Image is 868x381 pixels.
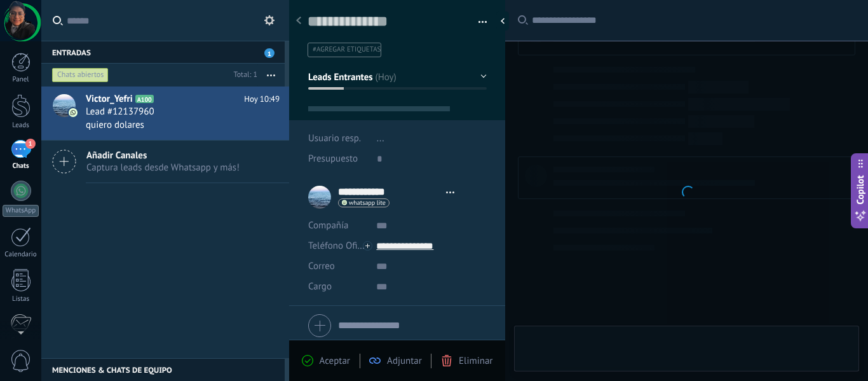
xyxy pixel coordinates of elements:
div: Cargo [308,277,367,297]
img: icon [69,108,78,117]
div: Presupuesto [308,149,367,169]
span: Usuario resp. [308,132,361,144]
button: Teléfono Oficina [308,236,367,256]
span: Teléfono Oficina [308,240,374,252]
span: Correo [308,260,335,272]
span: Adjuntar [387,355,422,367]
div: Total: 1 [229,69,257,81]
span: Cargo [308,282,332,291]
button: Más [257,64,285,87]
span: whatsapp lite [349,200,386,206]
div: Menciones & Chats de equipo [41,358,285,381]
div: Leads [3,121,39,130]
div: Panel [3,76,39,84]
div: WhatsApp [3,205,39,217]
span: Hoy 10:49 [244,93,280,106]
div: Listas [3,295,39,303]
div: Usuario resp. [308,128,367,149]
span: Eliminar [459,355,492,367]
span: Copilot [854,175,867,204]
span: quiero dolares [86,119,144,131]
div: Compañía [308,216,367,236]
span: Añadir Canales [86,149,240,162]
div: Ocultar [496,11,509,31]
span: Victor_Yefri [86,93,133,106]
a: avatariconVictor_YefriA100Hoy 10:49Lead #12137960quiero dolares [41,87,289,140]
span: 1 [264,48,275,58]
span: Captura leads desde Whatsapp y más! [86,162,240,174]
span: #agregar etiquetas [313,45,381,54]
div: Calendario [3,251,39,259]
span: 1 [25,139,36,149]
div: Entradas [41,41,285,64]
div: Chats abiertos [52,67,109,83]
span: ... [377,132,384,144]
span: Presupuesto [308,153,358,165]
span: Lead #12137960 [86,106,154,118]
span: A100 [135,95,154,103]
div: Chats [3,162,39,170]
button: Correo [308,256,335,277]
span: Aceptar [320,355,350,367]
